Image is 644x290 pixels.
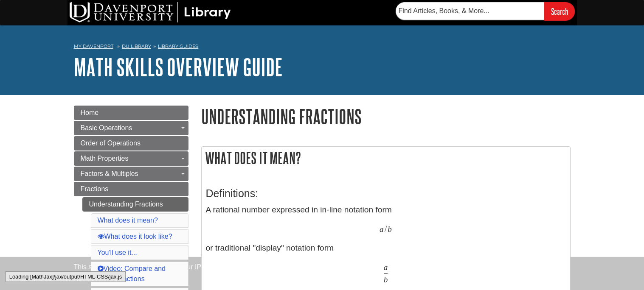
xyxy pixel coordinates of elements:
h3: Definitions: [206,187,566,200]
span: b [384,275,388,284]
input: Search [544,2,575,20]
span: Basic Operations [81,124,132,131]
a: Math Skills Overview Guide [74,54,283,80]
span: / [385,224,387,234]
a: Fractions [74,182,188,196]
h2: What does it mean? [202,147,570,169]
a: Video: Compare and Order Fractions [98,265,166,282]
a: Basic Operations [74,121,188,135]
span: Fractions [81,185,109,192]
form: Searches DU Library's articles, books, and more [396,2,575,20]
span: a [380,224,384,234]
span: Factors & Multiples [81,170,138,177]
span: Math Properties [81,155,129,162]
a: You'll use it... [98,249,137,256]
span: a [384,262,388,272]
a: Factors & Multiples [74,167,188,181]
div: Loading [MathJax]/jax/output/HTML-CSS/jax.js [6,271,126,282]
nav: breadcrumb [74,41,571,54]
a: Home [74,106,188,120]
span: Home [81,109,99,116]
a: Understanding Fractions [82,197,188,212]
a: Order of Operations [74,136,188,151]
input: Find Articles, Books, & More... [396,2,544,20]
span: Order of Operations [81,139,141,147]
a: What does it mean? [98,217,158,224]
a: Library Guides [158,43,198,49]
img: DU Library [70,2,231,22]
a: Math Properties [74,151,188,166]
a: My Davenport [74,43,113,50]
a: DU Library [122,43,151,49]
span: b [388,224,392,234]
a: What does it look like? [98,233,172,240]
h1: Understanding Fractions [201,106,571,127]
